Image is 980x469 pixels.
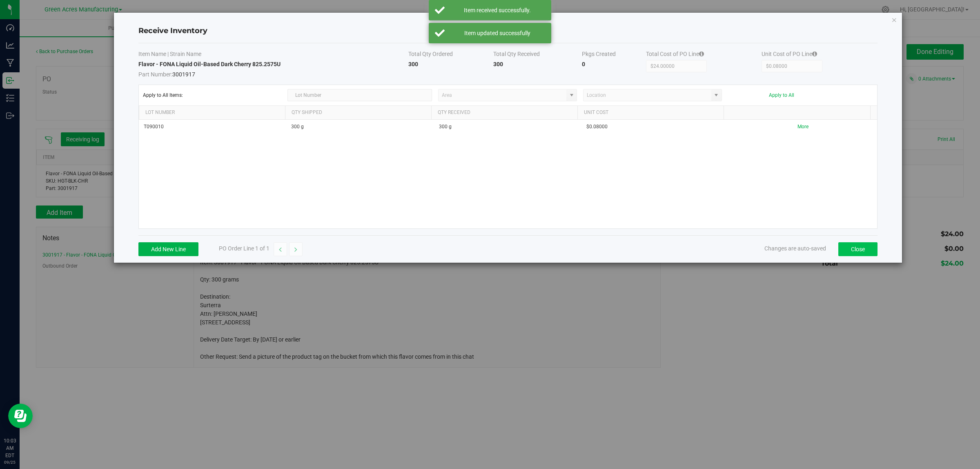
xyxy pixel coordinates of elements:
div: Item updated successfully [449,29,545,37]
th: Unit Cost [577,106,724,120]
td: 300 g [434,120,582,134]
th: Lot Number [139,106,285,120]
th: Unit Cost of PO Line [762,50,877,60]
th: Qty Shipped [285,106,431,120]
th: Total Qty Received [493,50,582,60]
input: Lot Number [287,89,432,101]
strong: 300 [408,61,418,67]
th: Pkgs Created [582,50,646,60]
h4: Receive Inventory [138,26,878,36]
button: More [797,123,808,131]
span: Changes are auto-saved [764,245,826,252]
th: Total Cost of PO Line [646,50,762,60]
td: T090010 [139,120,287,134]
iframe: Resource center [8,404,33,428]
td: 300 g [286,120,434,134]
button: Close modal [891,15,897,25]
i: Specifying a total cost will update all item costs. [699,51,704,57]
span: Part Number: [138,71,172,78]
td: $0.08000 [581,120,729,134]
button: Close [838,242,878,256]
strong: 300 [493,61,503,67]
span: Apply to All Items: [143,92,282,98]
strong: Flavor - FONA Liquid Oil-Based Dark Cherry 825.2575U [138,61,281,67]
span: PO Order Line 1 of 1 [219,245,269,252]
button: Add New Line [138,242,198,256]
button: Apply to All [769,92,794,98]
span: 3001917 [138,68,409,78]
strong: 0 [582,61,585,67]
th: Total Qty Ordered [408,50,493,60]
th: Item Name | Strain Name [138,50,409,60]
th: Qty Received [431,106,577,120]
div: Item received successfully. [449,6,545,14]
i: Specifying a total cost will update all item costs. [812,51,817,57]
